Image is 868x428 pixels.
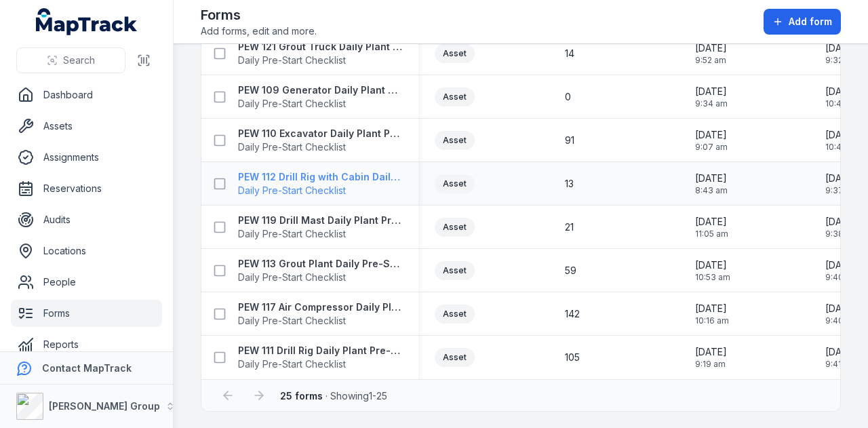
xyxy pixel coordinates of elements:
[238,271,402,284] span: Daily Pre-Start Checklist
[825,359,857,370] span: 9:41 am
[238,184,402,197] span: Daily Pre-Start Checklist
[280,390,323,402] strong: 25 forms
[695,215,728,239] time: 01/11/2024, 11:05:37 am
[825,41,857,66] time: 11/08/2025, 9:32:54 am
[825,215,858,239] time: 11/08/2025, 9:38:56 am
[238,170,402,197] a: PEW 112 Drill Rig with Cabin Daily Plant Pre-Start ChecklistDaily Pre-Start Checklist
[695,229,728,239] span: 11:05 am
[238,127,402,154] a: PEW 110 Excavator Daily Plant Pre-Start ChecklistDaily Pre-Start Checklist
[565,264,576,277] span: 59
[435,87,475,106] div: Asset
[695,85,728,109] time: 04/11/2024, 9:34:30 am
[435,305,475,324] div: Asset
[435,44,475,63] div: Asset
[825,215,858,229] span: [DATE]
[825,302,858,315] span: [DATE]
[63,54,95,67] span: Search
[565,220,574,234] span: 21
[238,97,402,111] span: Daily Pre-Start Checklist
[825,302,858,326] time: 11/08/2025, 9:40:55 am
[238,257,402,271] strong: PEW 113 Grout Plant Daily Pre-Start Checklist
[11,175,162,202] a: Reservations
[695,142,728,153] span: 9:07 am
[825,345,857,359] span: [DATE]
[565,351,580,364] span: 105
[764,9,841,35] button: Add form
[435,174,475,193] div: Asset
[825,41,857,55] span: [DATE]
[825,229,858,239] span: 9:38 am
[565,177,574,191] span: 13
[695,258,730,283] time: 01/11/2024, 10:53:19 am
[238,214,402,227] strong: PEW 119 Drill Mast Daily Plant Pre-Start Checklist
[238,170,402,184] strong: PEW 112 Drill Rig with Cabin Daily Plant Pre-Start Checklist
[565,307,580,321] span: 142
[238,83,402,111] a: PEW 109 Generator Daily Plant Pre-Start ChecklistDaily Pre-Start Checklist
[11,331,162,358] a: Reports
[11,206,162,233] a: Audits
[825,258,858,283] time: 11/08/2025, 9:40:01 am
[825,55,857,66] span: 9:32 am
[825,128,861,142] span: [DATE]
[825,85,861,98] span: [DATE]
[238,300,402,328] a: PEW 117 Air Compressor Daily Plant Pre-Start ChecklistDaily Pre-Start Checklist
[435,218,475,237] div: Asset
[238,127,402,140] strong: PEW 110 Excavator Daily Plant Pre-Start Checklist
[825,142,861,153] span: 10:48 am
[280,390,387,402] span: · Showing 1 - 25
[201,5,317,24] h2: Forms
[11,237,162,265] a: Locations
[695,185,728,196] span: 8:43 am
[825,172,858,185] span: [DATE]
[238,40,402,54] strong: PEW 121 Grout Truck Daily Plant Pre-Start Checklist
[825,85,861,109] time: 21/08/2025, 10:47:04 am
[695,172,728,185] span: [DATE]
[695,55,727,66] span: 9:52 am
[695,85,728,98] span: [DATE]
[42,362,132,374] strong: Contact MapTrack
[695,302,729,315] span: [DATE]
[825,272,858,283] span: 9:40 am
[36,8,138,35] a: MapTrack
[825,345,857,370] time: 11/08/2025, 9:41:52 am
[238,357,402,371] span: Daily Pre-Start Checklist
[825,128,861,153] time: 21/08/2025, 10:48:12 am
[825,172,858,196] time: 11/08/2025, 9:37:08 am
[238,214,402,241] a: PEW 119 Drill Mast Daily Plant Pre-Start ChecklistDaily Pre-Start Checklist
[435,348,475,367] div: Asset
[695,128,728,153] time: 04/11/2024, 9:07:02 am
[825,185,858,196] span: 9:37 am
[435,261,475,280] div: Asset
[238,344,402,371] a: PEW 111 Drill Rig Daily Plant Pre-Start ChecklistDaily Pre-Start Checklist
[238,140,402,154] span: Daily Pre-Start Checklist
[565,47,574,60] span: 14
[435,131,475,150] div: Asset
[695,172,728,196] time: 04/11/2024, 8:43:28 am
[49,400,160,412] strong: [PERSON_NAME] Group
[238,83,402,97] strong: PEW 109 Generator Daily Plant Pre-Start Checklist
[695,359,727,370] span: 9:19 am
[565,90,571,104] span: 0
[825,98,861,109] span: 10:47 am
[11,269,162,296] a: People
[238,40,402,67] a: PEW 121 Grout Truck Daily Plant Pre-Start ChecklistDaily Pre-Start Checklist
[16,47,125,73] button: Search
[238,257,402,284] a: PEW 113 Grout Plant Daily Pre-Start ChecklistDaily Pre-Start Checklist
[695,272,730,283] span: 10:53 am
[238,300,402,314] strong: PEW 117 Air Compressor Daily Plant Pre-Start Checklist
[695,98,728,109] span: 9:34 am
[11,113,162,140] a: Assets
[565,134,574,147] span: 91
[238,54,402,67] span: Daily Pre-Start Checklist
[695,215,728,229] span: [DATE]
[11,300,162,327] a: Forms
[201,24,317,38] span: Add forms, edit and more.
[825,258,858,272] span: [DATE]
[789,15,832,28] span: Add form
[695,128,728,142] span: [DATE]
[825,315,858,326] span: 9:40 am
[695,315,729,326] span: 10:16 am
[695,345,727,359] span: [DATE]
[238,227,402,241] span: Daily Pre-Start Checklist
[695,258,730,272] span: [DATE]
